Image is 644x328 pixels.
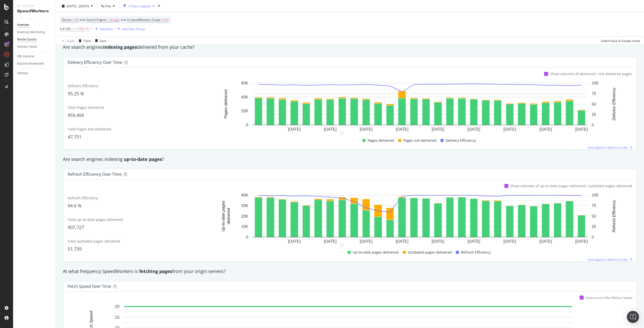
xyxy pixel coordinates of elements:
button: Switch back to Simple mode [599,37,640,45]
div: Show volumes of delivered / not delivered pages [550,71,632,76]
button: Clear [77,37,91,45]
div: Explorer Bookmarks [17,61,44,66]
text: 0 [246,123,248,127]
span: 51,739 [68,246,82,252]
span: [DATE] - [DATE] [67,4,89,8]
text: 20K [241,109,249,113]
text: 20K [241,214,249,218]
a: Render Quality [17,37,52,42]
strong: indexing pages [103,44,137,50]
span: Total up-to-date pages delivered [68,217,123,222]
text: 75 [592,204,596,208]
div: Settings [17,71,28,76]
span: = [72,18,74,22]
text: [DATE] [503,239,516,243]
div: Open Intercom Messenger [627,311,639,323]
span: By Day [99,4,111,8]
div: Add Filter Group [122,27,145,31]
div: Show current Max Refresh Speed [586,296,632,300]
svg: A chart. [210,193,629,245]
a: Investigate in delivery center [588,145,632,150]
span: All [75,16,78,23]
div: Apply [67,38,74,43]
a: Explorer Bookmarks [17,61,52,66]
strong: fetching pages [139,268,172,274]
text: Refresh Efficiency [612,200,616,232]
button: Add Filter Group [115,26,145,32]
div: Save [100,38,106,43]
text: 50 [592,214,596,218]
button: 3 Filters Applied [121,2,157,10]
span: Investigate in delivery center [588,257,628,262]
div: Add Filter [100,27,113,31]
div: Delivery Efficiency over time [68,60,122,65]
div: Switch back to Simple mode [601,38,640,43]
a: Investigate in delivery center [588,257,632,262]
span: 47,751 [68,134,82,140]
div: SpeedWorkers [17,8,52,14]
div: Fetch Speed over time [68,284,111,289]
text: 10K [241,224,249,229]
div: Render Quality [17,37,37,42]
text: Pages delivered [224,89,228,119]
span: ^.*/DE/.*$ [74,25,89,32]
div: A chart. [210,80,629,133]
text: 60K [241,81,249,85]
text: [DATE] [360,239,372,243]
span: Full URL [60,27,71,31]
text: [DATE] [288,239,301,243]
div: 1 [340,131,344,135]
span: Investigate in delivery center [588,145,628,150]
div: Clear [84,38,91,43]
text: 40K [241,95,249,99]
div: URL Explorer [17,54,34,59]
div: times [157,4,161,9]
strong: up-to-date pages [124,156,162,162]
div: 3 Filters Applied [128,4,151,8]
text: [DATE] [288,127,301,131]
text: 100 [592,193,598,197]
button: Apply [60,37,74,45]
text: [DATE] [396,239,408,243]
text: [DATE] [467,239,480,243]
text: [DATE] [539,127,552,131]
button: By Day [99,2,117,10]
span: Total Pages Not-Delivered [68,127,111,131]
span: and [79,18,85,22]
span: 95.25 % [68,90,84,97]
span: 94.6 % [68,203,82,209]
text: 100 [592,81,598,85]
div: Show volumes of up-to-date pages delivered / outdated pages delivered [510,183,632,189]
text: [DATE] [396,127,408,131]
text: 30K [241,204,249,208]
text: [DATE] [503,127,516,131]
div: Inventory Monitoring [17,30,45,35]
span: Refresh Efficiency [461,249,491,255]
span: Up-to-date pages delivered [353,249,399,255]
text: delivered [226,208,231,224]
a: Inventory Monitoring [17,30,52,35]
span: Pages delivered [368,137,394,144]
text: 25 [592,224,596,229]
text: [DATE] [575,127,588,131]
text: 0 [592,123,594,127]
text: 0 [246,235,248,239]
text: Up-to-date pages [221,201,225,232]
span: 907,727 [68,224,84,230]
span: 959,466 [68,112,84,118]
text: [DATE] [324,127,337,131]
div: Are search engines delivered from your cache? [60,44,639,51]
text: [DATE] [432,127,444,131]
span: In SpeedWorkers Scope [127,18,160,22]
text: [DATE] [360,127,372,131]
a: URL Explorer [17,54,52,59]
span: Pages not delivered [403,137,436,144]
text: 20 [115,304,119,309]
span: Search Engine [86,18,106,22]
div: Are search engines indexing ? [60,156,639,163]
span: Delivery Efficiency [68,83,98,88]
span: Yes [164,16,169,23]
span: = [72,27,73,31]
text: [DATE] [539,239,552,243]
